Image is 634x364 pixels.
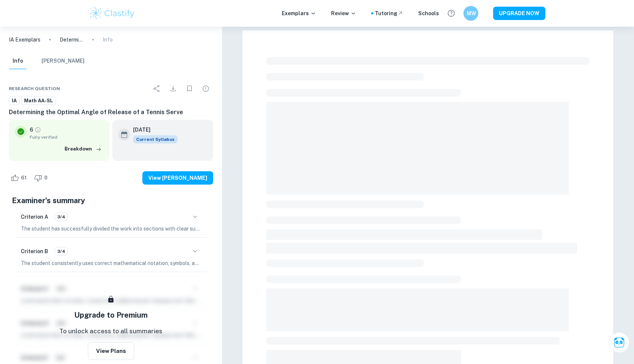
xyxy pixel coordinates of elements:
div: Download [166,81,181,96]
p: Exemplars [282,9,316,17]
span: 61 [17,174,31,182]
a: IA [9,96,20,105]
p: The student consistently uses correct mathematical notation, symbols, and terminology. Key terms ... [21,259,201,267]
h6: Criterion B [21,247,48,255]
button: Info [9,53,27,69]
div: Share [149,81,164,96]
button: UPGRADE NOW [493,7,545,20]
img: Clastify logo [89,6,136,21]
a: Schools [418,9,439,17]
h5: Upgrade to Premium [74,310,148,321]
a: Math AA-SL [21,96,56,105]
p: Review [331,9,356,17]
button: MW [463,6,478,21]
button: Ask Clai [609,332,630,353]
p: The student has successfully divided the work into sections with clear subdivisions in the body. ... [21,225,201,233]
div: Dislike [32,172,52,184]
div: This exemplar is based on the current syllabus. Feel free to refer to it for inspiration/ideas wh... [133,135,178,143]
span: Current Syllabus [133,135,178,143]
h6: Criterion A [21,213,48,221]
a: IA Exemplars [9,36,40,44]
span: 3/4 [55,214,68,220]
span: Math AA-SL [22,97,56,105]
h6: MW [467,9,475,17]
h6: [DATE] [133,126,172,134]
p: To unlock access to all summaries [59,327,162,336]
button: [PERSON_NAME] [42,53,85,69]
div: Bookmark [182,81,197,96]
p: 6 [30,126,33,134]
p: Info [103,36,113,44]
span: Fully verified [30,134,103,140]
a: Grade fully verified [34,126,41,133]
h6: Determining the Optimal Angle of Release of a Tennis Serve [9,108,213,117]
a: Tutoring [375,9,403,17]
button: View [PERSON_NAME] [142,171,213,185]
p: Determining the Optimal Angle of Release of a Tennis Serve [60,36,83,44]
span: Research question [9,85,60,92]
div: Like [9,172,31,184]
button: Help and Feedback [445,7,458,20]
button: View Plans [88,342,134,360]
span: 0 [40,174,52,182]
h5: Examiner's summary [12,195,210,206]
span: 3/4 [55,248,68,255]
span: IA [9,97,19,105]
div: Report issue [198,81,213,96]
button: Breakdown [63,143,103,155]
